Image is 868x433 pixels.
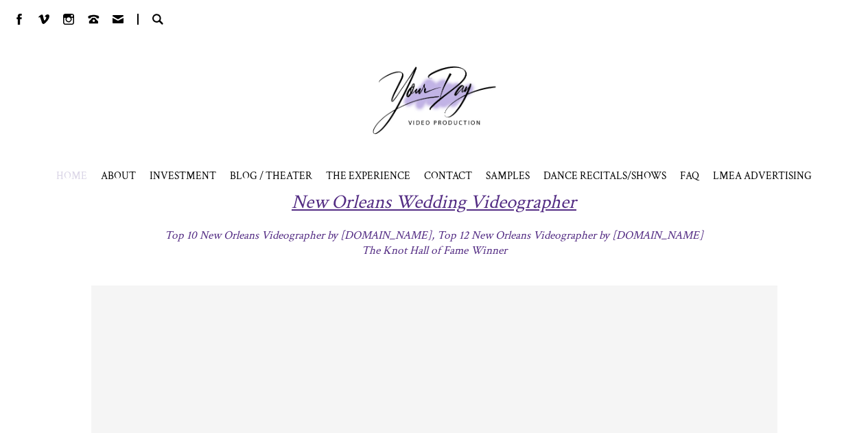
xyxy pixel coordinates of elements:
[101,169,136,183] a: ABOUT
[56,169,87,183] a: HOME
[680,169,699,183] a: FAQ
[486,169,530,183] span: SAMPLES
[150,169,216,183] a: INVESTMENT
[543,169,666,183] span: DANCE RECITALS/SHOWS
[165,228,703,243] span: Top 10 New Orleans Videographer by [DOMAIN_NAME], Top 12 New Orleans Videographer by [DOMAIN_NAME]
[424,169,472,183] a: CONTACT
[713,169,812,183] a: LMEA ADVERTISING
[326,169,410,183] a: THE EXPERIENCE
[230,169,312,183] a: BLOG / THEATER
[362,243,507,258] span: The Knot Hall of Fame Winner
[292,189,576,215] span: New Orleans Wedding Videographer
[352,45,517,155] a: Your Day Production Logo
